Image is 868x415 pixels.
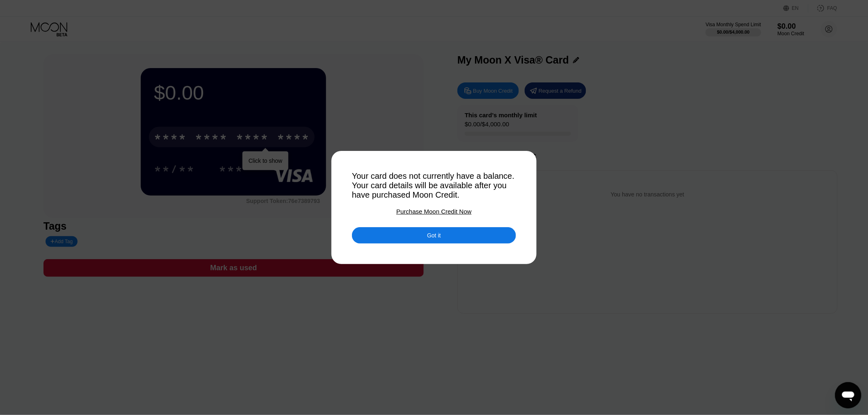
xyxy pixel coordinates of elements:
[396,208,471,215] div: Purchase Moon Credit Now
[352,227,516,244] div: Got it
[835,382,861,408] iframe: Кнопка запуска окна обмена сообщениями
[352,171,516,200] div: Your card does not currently have a balance. Your card details will be available after you have p...
[427,232,441,239] div: Got it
